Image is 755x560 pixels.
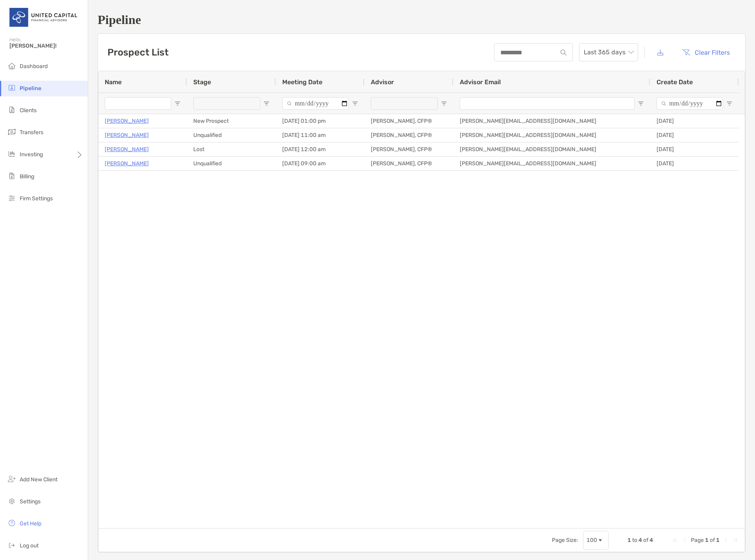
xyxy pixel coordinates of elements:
span: Clients [20,107,37,114]
span: 4 [638,537,642,543]
div: Page Size: [552,537,578,543]
input: Advisor Email Filter Input [460,97,635,110]
img: get-help icon [7,518,17,528]
h1: Pipeline [98,13,746,27]
span: of [643,537,648,543]
span: Advisor Email [460,78,501,86]
img: add_new_client icon [7,474,17,484]
img: settings icon [7,496,17,506]
div: [DATE] 11:00 am [276,128,365,142]
a: [PERSON_NAME] [105,159,149,168]
div: [PERSON_NAME][EMAIL_ADDRESS][DOMAIN_NAME] [453,128,650,142]
div: Previous Page [681,537,688,543]
span: Last 365 days [584,44,633,61]
img: United Capital Logo [9,3,78,31]
h3: Prospect List [107,47,168,58]
span: Pipeline [20,85,41,92]
img: billing icon [7,171,17,181]
img: logout icon [7,540,17,550]
div: [DATE] [650,157,739,170]
img: input icon [561,50,566,55]
div: [DATE] [650,114,739,128]
div: Page Size [583,531,609,550]
a: [PERSON_NAME] [105,130,149,140]
div: [PERSON_NAME], CFP® [365,128,453,142]
span: Name [105,78,122,86]
span: Firm Settings [20,195,53,202]
span: [PERSON_NAME]! [9,43,83,49]
span: Billing [20,173,34,180]
div: [DATE] [650,128,739,142]
span: 1 [716,537,720,543]
span: Log out [20,542,39,549]
span: Stage [193,78,211,86]
div: [DATE] [650,142,739,156]
div: Lost [187,142,276,156]
span: 4 [650,537,653,543]
input: Meeting Date Filter Input [282,97,349,110]
button: Open Filter Menu [638,100,644,107]
input: Name Filter Input [105,97,171,110]
button: Clear Filters [676,44,736,61]
span: to [632,537,637,543]
button: Open Filter Menu [352,100,358,107]
div: [PERSON_NAME], CFP® [365,114,453,128]
div: [PERSON_NAME][EMAIL_ADDRESS][DOMAIN_NAME] [453,157,650,170]
a: [PERSON_NAME] [105,144,149,154]
div: [DATE] 09:00 am [276,157,365,170]
span: Add New Client [20,476,57,483]
div: Last Page [732,537,738,543]
div: [DATE] 12:00 am [276,142,365,156]
button: Open Filter Menu [174,100,181,107]
img: dashboard icon [7,61,17,70]
img: clients icon [7,105,17,115]
span: Dashboard [20,63,48,70]
div: [PERSON_NAME][EMAIL_ADDRESS][DOMAIN_NAME] [453,142,650,156]
div: [PERSON_NAME], CFP® [365,157,453,170]
div: Next Page [723,537,729,543]
div: New Prospect [187,114,276,128]
button: Open Filter Menu [441,100,447,107]
img: transfers icon [7,127,17,137]
input: Create Date Filter Input [657,97,723,110]
span: Meeting Date [282,78,322,86]
div: [PERSON_NAME], CFP® [365,142,453,156]
a: [PERSON_NAME] [105,116,149,126]
img: firm-settings icon [7,193,17,203]
span: Get Help [20,520,41,527]
span: Advisor [371,78,394,86]
span: Page [691,537,704,543]
button: Open Filter Menu [263,100,270,107]
span: of [710,537,715,543]
span: Create Date [657,78,693,86]
div: Unqualified [187,157,276,170]
span: Investing [20,151,43,158]
img: investing icon [7,149,17,159]
div: First Page [672,537,678,543]
span: 1 [627,537,631,543]
div: 100 [587,537,597,543]
span: Transfers [20,129,43,136]
span: Settings [20,498,41,505]
div: Unqualified [187,128,276,142]
button: Open Filter Menu [726,100,733,107]
div: [DATE] 01:00 pm [276,114,365,128]
div: [PERSON_NAME][EMAIL_ADDRESS][DOMAIN_NAME] [453,114,650,128]
img: pipeline icon [7,83,17,92]
span: 1 [705,537,709,543]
